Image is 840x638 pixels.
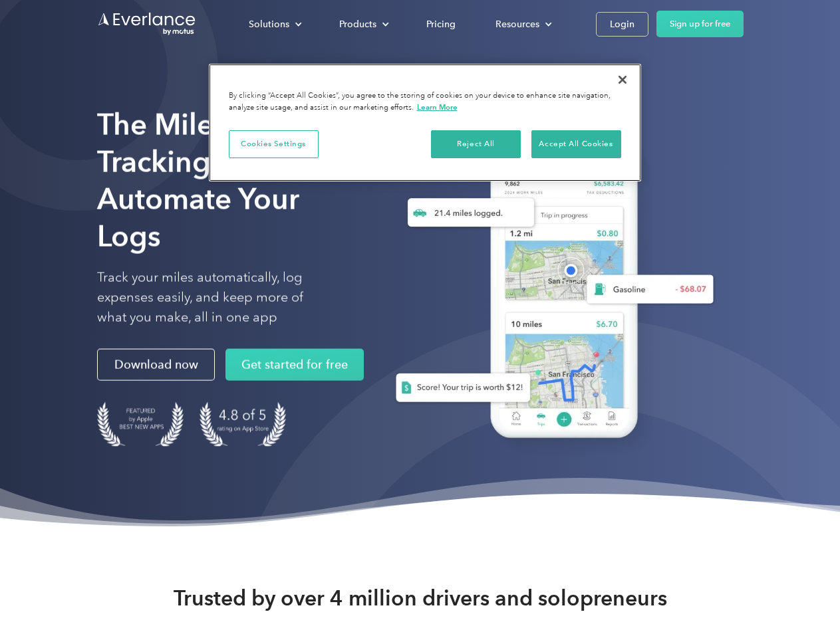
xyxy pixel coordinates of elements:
button: Close [608,65,637,94]
a: Pricing [413,13,469,36]
div: Solutions [249,16,289,33]
button: Reject All [431,130,521,158]
a: Go to homepage [97,11,197,37]
p: Track your miles automatically, log expenses easily, and keep more of what you make, all in one app [97,268,335,328]
a: Login [596,12,648,37]
a: More information about your privacy, opens in a new tab [417,102,458,112]
strong: Trusted by over 4 million drivers and solopreneurs [174,585,667,611]
img: 4.9 out of 5 stars on the app store [200,402,286,447]
button: Cookies Settings [229,130,319,158]
a: Sign up for free [656,11,744,37]
a: Get started for free [225,349,364,381]
img: Everlance, mileage tracker app, expense tracking app [374,126,724,458]
div: Products [326,13,400,36]
img: Badge for Featured by Apple Best New Apps [97,402,184,447]
div: Resources [495,16,539,33]
button: Accept All Cookies [531,130,621,158]
div: Pricing [426,16,456,33]
div: Login [610,16,634,33]
div: Solutions [235,13,313,36]
div: Products [339,16,376,33]
a: Download now [97,349,215,381]
div: Resources [482,13,563,36]
div: Cookie banner [209,64,641,181]
div: By clicking “Accept All Cookies”, you agree to the storing of cookies on your device to enhance s... [229,90,621,114]
div: Privacy [209,64,641,181]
